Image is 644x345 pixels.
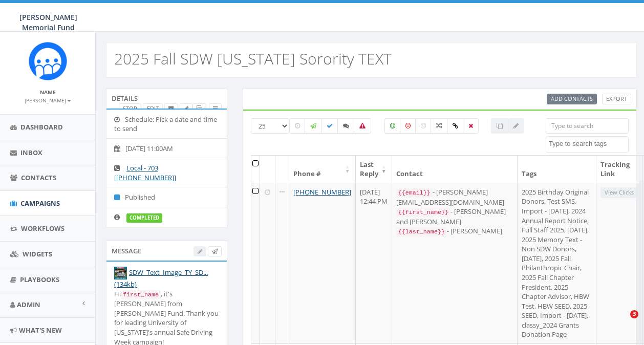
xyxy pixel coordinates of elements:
[463,118,479,134] label: Removed
[23,249,52,258] span: Widgets
[143,103,163,114] a: Edit
[396,227,447,236] code: {{last_name}}
[447,118,464,134] label: Link Clicked
[549,139,628,148] textarea: Search
[114,116,125,123] i: Schedule: Pick a date and time to send
[21,224,65,233] span: Workflows
[25,97,71,104] small: [PERSON_NAME]
[19,12,77,32] span: [PERSON_NAME] Memorial Fund
[518,183,596,343] td: 2025 Birthday Original Donors, Test SMS, Import - [DATE], 2024 Annual Report Notice, Full Staff 2...
[114,50,392,67] h2: 2025 Fall SDW [US_STATE] Sorority TEXT
[106,241,227,261] div: Message
[337,118,355,134] label: Replied
[518,156,596,183] th: Tags
[396,207,513,226] div: - [PERSON_NAME] and [PERSON_NAME]
[396,208,450,217] code: {{first_name}}
[609,310,634,335] iframe: Intercom live chat
[20,199,60,208] span: Campaigns
[121,290,161,299] code: first_name
[289,118,306,134] label: Pending
[431,118,448,134] label: Mixed
[25,95,71,104] a: [PERSON_NAME]
[596,156,642,183] th: Tracking Link
[126,213,162,223] label: completed
[630,310,638,318] span: 3
[17,300,40,309] span: Admin
[21,173,56,182] span: Contacts
[106,138,227,159] li: [DATE] 11:00AM
[396,226,513,236] div: - [PERSON_NAME]
[400,118,416,134] label: Negative
[184,104,188,112] span: Edit Campaign Title
[415,118,432,134] label: Neutral
[305,118,322,134] label: Sending
[20,122,63,132] span: Dashboard
[602,94,631,104] a: Export
[168,104,174,112] span: Archive Campaign
[114,163,176,182] a: Local - 703 [[PHONE_NUMBER]]
[392,156,518,183] th: Contact
[19,326,62,335] span: What's New
[396,188,433,198] code: {{email}}
[289,156,356,183] th: Phone #: activate to sort column ascending
[354,118,371,134] label: Bounced
[293,187,351,197] a: [PHONE_NUMBER]
[213,104,218,112] span: View Campaign Delivery Statistics
[546,118,629,134] input: Type to search
[20,148,42,157] span: Inbox
[106,187,227,207] li: Published
[396,187,513,207] div: - [PERSON_NAME][EMAIL_ADDRESS][DOMAIN_NAME]
[106,88,227,109] div: Details
[119,103,141,114] a: Stop
[321,118,338,134] label: Delivered
[356,156,392,183] th: Last Reply: activate to sort column ascending
[197,104,202,112] span: Clone Campaign
[384,118,401,134] label: Positive
[29,42,67,80] img: Rally_Corp_Icon.png
[20,275,59,284] span: Playbooks
[356,183,392,343] td: [DATE] 12:44 PM
[114,194,125,201] i: Published
[106,110,227,139] li: Schedule: Pick a date and time to send
[114,268,208,289] a: SDW_Text_Image_TY_SD... (134kb)
[40,89,56,96] small: Name
[212,247,218,255] span: Send Test Message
